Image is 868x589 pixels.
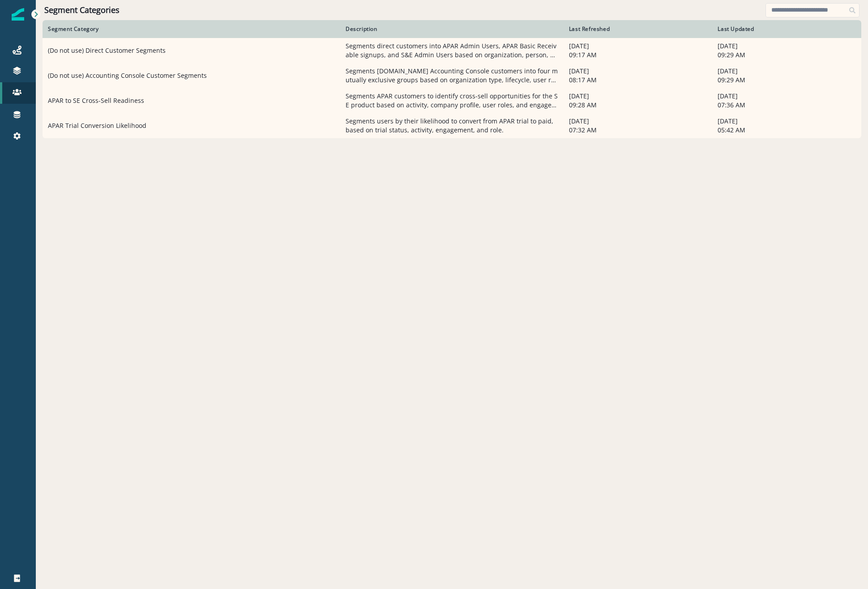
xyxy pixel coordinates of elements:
[569,25,707,33] div: Last Refreshed
[718,126,856,135] p: 05:42 AM
[718,76,856,85] p: 09:29 AM
[346,92,558,110] p: Segments APAR customers to identify cross-sell opportunities for the SE product based on activity...
[569,76,707,85] p: 08:17 AM
[43,63,861,88] a: (Do not use) Accounting Console Customer SegmentsSegments [DOMAIN_NAME] Accounting Console custom...
[569,101,707,110] p: 09:28 AM
[346,25,558,33] div: Description
[43,88,861,113] a: APAR to SE Cross-Sell ReadinessSegments APAR customers to identify cross-sell opportunities for t...
[43,113,861,138] a: APAR Trial Conversion LikelihoodSegments users by their likelihood to convert from APAR trial to ...
[718,117,856,126] p: [DATE]
[48,25,335,33] div: Segment Category
[346,117,558,135] p: Segments users by their likelihood to convert from APAR trial to paid, based on trial status, act...
[43,38,340,63] td: (Do not use) Direct Customer Segments
[43,63,340,88] td: (Do not use) Accounting Console Customer Segments
[43,113,340,138] td: APAR Trial Conversion Likelihood
[569,42,707,51] p: [DATE]
[718,42,856,51] p: [DATE]
[12,8,24,21] img: Inflection
[43,38,861,63] a: (Do not use) Direct Customer SegmentsSegments direct customers into APAR Admin Users, APAR Basic ...
[569,117,707,126] p: [DATE]
[569,67,707,76] p: [DATE]
[718,25,856,33] div: Last Updated
[43,88,340,113] td: APAR to SE Cross-Sell Readiness
[569,51,707,59] p: 09:17 AM
[346,42,558,59] p: Segments direct customers into APAR Admin Users, APAR Basic Receivable signups, and S&E Admin Use...
[718,101,856,110] p: 07:36 AM
[346,67,558,85] p: Segments [DOMAIN_NAME] Accounting Console customers into four mutually exclusive groups based on ...
[569,126,707,135] p: 07:32 AM
[718,67,856,76] p: [DATE]
[718,51,856,59] p: 09:29 AM
[569,92,707,101] p: [DATE]
[44,5,120,15] h1: Segment Categories
[718,92,856,101] p: [DATE]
